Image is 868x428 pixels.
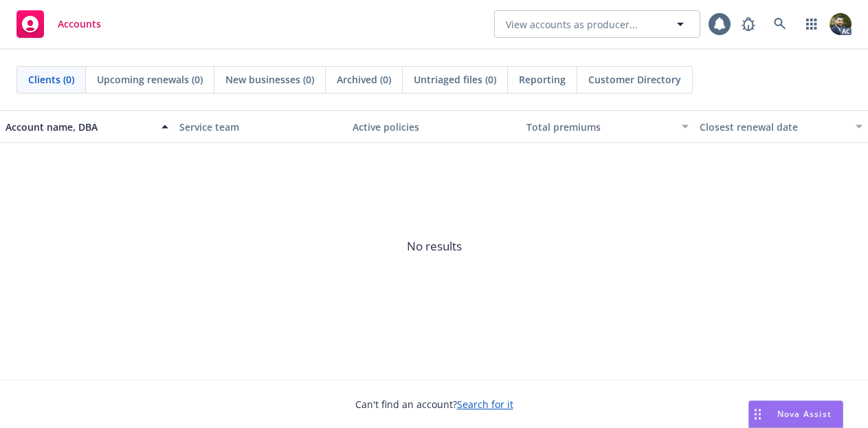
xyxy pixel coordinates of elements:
button: Total premiums [521,110,695,143]
a: Accounts [11,5,107,43]
span: Clients (0) [28,72,74,87]
span: Archived (0) [337,72,391,87]
div: Closest renewal date [700,120,847,134]
button: Service team [174,110,348,143]
span: View accounts as producer... [506,17,638,32]
button: Active policies [347,110,521,143]
a: Switch app [798,10,825,38]
span: Reporting [519,72,566,87]
button: Closest renewal date [694,110,868,143]
span: Nova Assist [777,408,832,420]
div: Total premiums [526,120,674,134]
span: Accounts [58,19,101,30]
span: Can't find an account? [355,397,513,411]
span: New businesses (0) [225,72,314,87]
a: Search for it [457,398,513,411]
div: Drag to move [749,401,766,427]
div: Account name, DBA [5,120,153,134]
span: Upcoming renewals (0) [97,72,203,87]
a: Search [766,10,794,38]
button: View accounts as producer... [494,10,700,38]
a: Report a Bug [735,10,762,38]
button: Nova Assist [748,400,843,428]
span: Untriaged files (0) [414,72,496,87]
img: photo [830,13,852,35]
span: Customer Directory [588,72,681,87]
div: Active policies [353,120,515,134]
div: Service team [179,120,342,134]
